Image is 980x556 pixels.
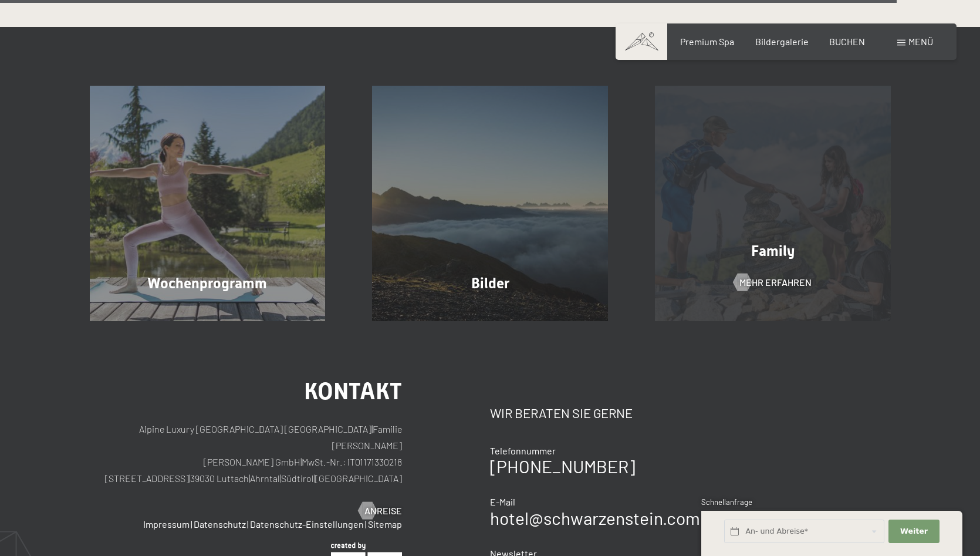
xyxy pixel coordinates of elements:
[365,518,367,530] span: |
[304,378,402,405] span: Kontakt
[250,518,364,530] a: Datenschutz-Einstellungen
[280,473,281,484] span: |
[249,473,250,484] span: |
[701,497,752,507] span: Schnellanfrage
[631,86,914,322] a: Aktivurlaub in Südtirol | Wandern, Biken, Fitness & Yoga im Hotel Schwarzenstein Family Mehr erfa...
[371,423,373,434] span: |
[490,496,515,507] span: E-Mail
[247,518,249,530] span: |
[359,504,402,517] a: Anreise
[900,526,928,537] span: Weiter
[147,275,267,292] span: Wochenprogramm
[680,36,734,47] a: Premium Spa
[368,518,402,530] a: Sitemap
[755,36,809,47] a: Bildergalerie
[194,518,246,530] a: Datenschutz
[888,520,939,544] button: Weiter
[739,276,812,289] span: Mehr erfahren
[90,421,403,487] p: Alpine Luxury [GEOGRAPHIC_DATA] [GEOGRAPHIC_DATA] Familie [PERSON_NAME] [PERSON_NAME] GmbH MwSt.-...
[751,242,795,260] span: Family
[490,507,700,528] a: hotel@schwarzenstein.com
[143,518,190,530] a: Impressum
[189,473,190,484] span: |
[300,456,302,467] span: |
[191,518,192,530] span: |
[471,275,509,292] span: Bilder
[364,504,402,517] span: Anreise
[908,36,933,47] span: Menü
[349,86,631,322] a: Aktivurlaub in Südtirol | Wandern, Biken, Fitness & Yoga im Hotel Schwarzenstein Bilder
[490,456,635,477] a: [PHONE_NUMBER]
[314,473,315,484] span: |
[490,405,633,420] span: Wir beraten Sie gerne
[829,36,865,47] a: BUCHEN
[490,445,556,456] span: Telefonnummer
[66,86,349,322] a: Aktivurlaub in Südtirol | Wandern, Biken, Fitness & Yoga im Hotel Schwarzenstein Wochenprogramm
